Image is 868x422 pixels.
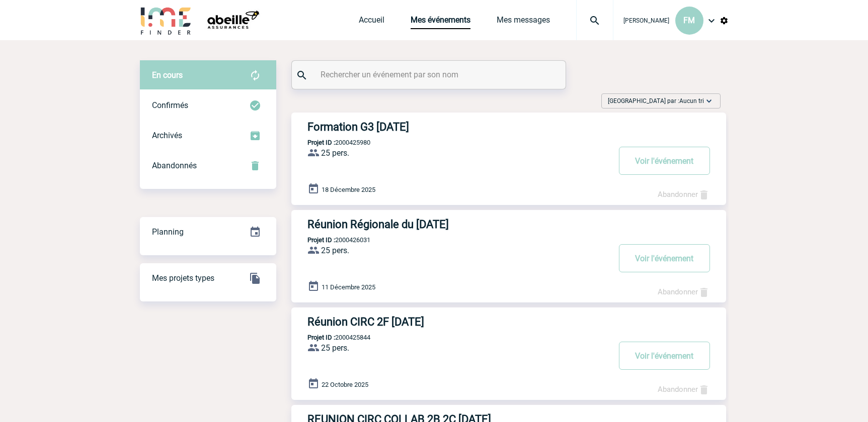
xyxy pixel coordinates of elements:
a: Mes projets types [140,263,276,292]
span: 11 Décembre 2025 [322,283,375,291]
button: Voir l'événement [619,147,710,175]
a: Réunion Régionale du [DATE] [291,218,726,231]
span: Planning [152,227,184,237]
span: Confirmés [152,100,188,110]
div: GESTION DES PROJETS TYPE [140,263,276,293]
a: Accueil [359,15,384,29]
b: Projet ID : [307,334,335,341]
a: Abandonner [658,385,710,394]
a: Abandonner [658,287,710,296]
a: Mes événements [411,15,470,29]
input: Rechercher un événement par son nom [318,67,542,82]
p: 2000426031 [291,236,370,244]
h3: Réunion Régionale du [DATE] [307,218,609,231]
span: 25 pers. [321,343,349,353]
h3: Réunion CIRC 2F [DATE] [307,315,609,328]
div: Retrouvez ici tous vos évènements avant confirmation [140,60,276,90]
div: Retrouvez ici tous les événements que vous avez décidé d'archiver [140,121,276,151]
span: 25 pers. [321,148,349,158]
span: Aucun tri [679,97,704,104]
div: Retrouvez ici tous vos événements annulés [140,151,276,181]
a: Planning [140,217,276,246]
span: En cours [152,70,183,80]
span: 22 Octobre 2025 [322,381,368,388]
span: [GEOGRAPHIC_DATA] par : [608,96,704,106]
button: Voir l'événement [619,244,710,272]
b: Projet ID : [307,236,335,244]
span: [PERSON_NAME] [623,17,669,24]
div: Retrouvez ici tous vos événements organisés par date et état d'avancement [140,217,276,247]
a: Réunion CIRC 2F [DATE] [291,315,726,328]
h3: Formation G3 [DATE] [307,121,609,133]
b: Projet ID : [307,139,335,146]
a: Formation G3 [DATE] [291,121,726,133]
p: 2000425980 [291,139,370,146]
a: Mes messages [497,15,550,29]
button: Voir l'événement [619,342,710,370]
img: IME-Finder [140,6,192,35]
span: 25 pers. [321,246,349,255]
span: Abandonnés [152,161,197,170]
p: 2000425844 [291,334,370,341]
span: FM [683,16,695,25]
span: 18 Décembre 2025 [322,186,375,193]
img: baseline_expand_more_white_24dp-b.png [704,96,714,106]
span: Mes projets types [152,273,214,283]
a: Abandonner [658,190,710,199]
span: Archivés [152,131,182,140]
